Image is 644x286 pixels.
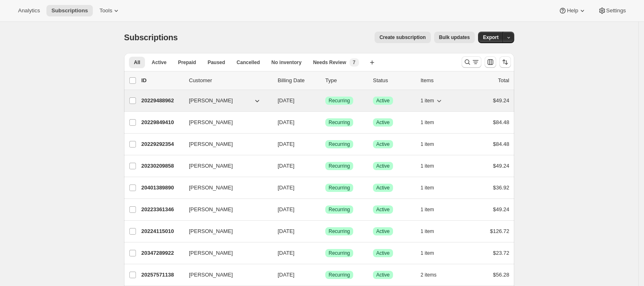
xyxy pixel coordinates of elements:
[141,76,509,85] div: IDCustomerBilling DateTypeStatusItemsTotal
[189,97,233,105] span: [PERSON_NAME]
[141,140,182,148] p: 20229292354
[421,269,446,281] button: 2 items
[184,94,266,107] button: [PERSON_NAME]
[278,97,294,104] span: [DATE]
[278,163,294,169] span: [DATE]
[421,160,443,172] button: 1 item
[278,76,319,85] p: Billing Date
[375,32,431,43] button: Create subscription
[141,117,509,128] div: 20229849410[PERSON_NAME][DATE]SuccessRecurringSuccessActive1 item$84.48
[184,225,266,238] button: [PERSON_NAME]
[184,138,266,151] button: [PERSON_NAME]
[376,97,390,104] span: Active
[421,138,443,150] button: 1 item
[462,56,481,68] button: Search and filter results
[376,185,390,191] span: Active
[421,119,434,126] span: 1 item
[189,184,233,192] span: [PERSON_NAME]
[493,185,509,191] span: $36.92
[141,162,182,170] p: 20230209858
[493,141,509,147] span: $84.48
[434,32,475,43] button: Bulk updates
[329,272,350,278] span: Recurring
[567,7,578,14] span: Help
[593,5,631,16] button: Settings
[134,59,140,66] span: All
[421,204,443,215] button: 1 item
[376,141,390,148] span: Active
[278,141,294,147] span: [DATE]
[421,141,434,148] span: 1 item
[554,5,591,16] button: Help
[485,56,496,68] button: Customize table column order and visibility
[329,185,350,191] span: Recurring
[207,59,225,66] span: Paused
[329,228,350,235] span: Recurring
[421,117,443,128] button: 1 item
[478,32,504,43] button: Export
[376,272,390,278] span: Active
[184,268,266,281] button: [PERSON_NAME]
[421,272,437,278] span: 2 items
[141,95,509,106] div: 20229488962[PERSON_NAME][DATE]SuccessRecurringSuccessActive1 item$49.24
[124,33,178,42] span: Subscriptions
[189,140,233,148] span: [PERSON_NAME]
[366,57,379,68] button: Create new view
[373,76,414,85] p: Status
[184,159,266,173] button: [PERSON_NAME]
[278,250,294,256] span: [DATE]
[278,185,294,191] span: [DATE]
[46,5,93,16] button: Subscriptions
[189,118,233,127] span: [PERSON_NAME]
[421,97,434,104] span: 1 item
[490,228,509,234] span: $126.72
[141,160,509,172] div: 20230209858[PERSON_NAME][DATE]SuccessRecurringSuccessActive1 item$49.24
[141,249,182,257] p: 20347289922
[493,250,509,256] span: $23.72
[184,116,266,129] button: [PERSON_NAME]
[184,203,266,216] button: [PERSON_NAME]
[353,59,356,66] span: 7
[421,250,434,256] span: 1 item
[493,206,509,212] span: $49.24
[189,205,233,214] span: [PERSON_NAME]
[606,7,626,14] span: Settings
[189,162,233,170] span: [PERSON_NAME]
[421,95,443,106] button: 1 item
[141,182,509,194] div: 20401389890[PERSON_NAME][DATE]SuccessRecurringSuccessActive1 item$36.92
[278,206,294,212] span: [DATE]
[141,97,182,105] p: 20229488962
[498,76,509,85] p: Total
[329,206,350,213] span: Recurring
[141,184,182,192] p: 20401389890
[189,76,271,85] p: Customer
[329,97,350,104] span: Recurring
[439,34,470,41] span: Bulk updates
[271,59,301,66] span: No inventory
[329,250,350,256] span: Recurring
[189,249,233,257] span: [PERSON_NAME]
[278,228,294,234] span: [DATE]
[421,185,434,191] span: 1 item
[376,163,390,169] span: Active
[493,119,509,125] span: $84.48
[94,5,125,16] button: Tools
[184,247,266,260] button: [PERSON_NAME]
[421,76,462,85] div: Items
[184,181,266,194] button: [PERSON_NAME]
[325,76,366,85] div: Type
[421,182,443,194] button: 1 item
[329,141,350,148] span: Recurring
[99,7,112,14] span: Tools
[493,272,509,278] span: $56.28
[376,206,390,213] span: Active
[421,228,434,235] span: 1 item
[379,34,426,41] span: Create subscription
[141,118,182,127] p: 20229849410
[141,76,182,85] p: ID
[141,269,509,281] div: 20257571138[PERSON_NAME][DATE]SuccessRecurringSuccessActive2 items$56.28
[278,272,294,278] span: [DATE]
[141,226,509,237] div: 20224115010[PERSON_NAME][DATE]SuccessRecurringSuccessActive1 item$126.72
[499,56,511,68] button: Sort the results
[141,204,509,215] div: 20223361346[PERSON_NAME][DATE]SuccessRecurringSuccessActive1 item$49.24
